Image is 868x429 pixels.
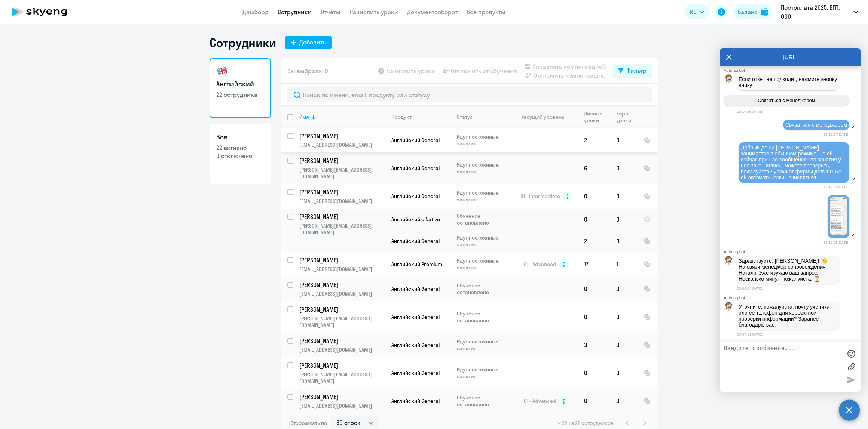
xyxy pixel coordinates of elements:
td: 0 [578,389,610,413]
p: [PERSON_NAME] [299,337,384,345]
img: balance [761,8,768,16]
td: 0 [578,184,610,209]
p: [EMAIL_ADDRESS][DOMAIN_NAME] [299,142,385,148]
p: Идут постоянные занятия [457,133,508,147]
time: 09:06:04[DATE] [737,286,763,290]
a: Балансbalance [733,4,773,19]
td: 0 [610,389,638,413]
td: 0 [578,301,610,333]
span: Английский General [391,286,440,292]
p: Идут постоянные занятия [457,257,508,271]
p: Обучение остановлено [457,394,508,408]
p: [PERSON_NAME] [299,213,384,221]
time: 09:07:01[DATE] [737,332,763,336]
div: Autofaq bot [724,296,861,300]
span: Английский General [391,193,440,200]
span: Связаться с менеджером [785,122,847,128]
td: 2 [578,128,610,152]
span: Английский с Native [391,216,440,223]
img: bot avatar [724,74,733,85]
p: [EMAIL_ADDRESS][DOMAIN_NAME] [299,266,385,272]
img: photo_2025-10-07_18-15-50.jpg [830,197,847,235]
td: 0 [610,357,638,389]
time: 18:19:08[DATE] [823,240,849,244]
div: Имя [299,114,385,120]
a: [PERSON_NAME] [299,281,385,289]
td: 0 [610,301,638,333]
img: bot avatar [724,256,733,267]
a: [PERSON_NAME] [299,132,385,140]
span: Английский General [391,370,440,376]
p: 0 отключено [216,152,264,160]
a: [PERSON_NAME] [299,393,385,401]
span: Английский General [391,137,440,143]
td: 0 [610,230,638,252]
span: Английский General [391,342,440,348]
time: 18:19:00[DATE] [823,185,849,189]
a: Начислить уроки [349,8,398,16]
span: Связаться с менеджером [758,98,815,103]
p: [PERSON_NAME][EMAIL_ADDRESS][DOMAIN_NAME] [299,222,385,236]
h1: Сотрудники [210,35,276,50]
div: Текущий уровень [522,114,564,120]
p: Уточните, пожалуйста, почту ученика или ее телефон для корректной проверки информации? Заранее бл... [739,304,837,328]
td: 3 [578,333,610,357]
p: Обучение остановлено [457,310,508,324]
a: [PERSON_NAME] [299,256,385,264]
p: 22 сотрудника [216,90,264,99]
td: 0 [578,357,610,389]
a: [PERSON_NAME] [299,188,385,196]
div: Продукт [391,114,412,120]
span: Английский General [391,238,440,244]
span: Английский General [391,314,440,320]
td: 0 [610,184,638,209]
a: [PERSON_NAME] [299,305,385,314]
td: 0 [610,277,638,301]
td: 0 [610,152,638,184]
p: Здравствуйте, [PERSON_NAME]! 👋 ﻿На связи менеджер сопровождения Натали. Уже изучаю ваш запрос. Не... [739,258,837,282]
p: [EMAIL_ADDRESS][DOMAIN_NAME] [299,402,385,409]
a: [PERSON_NAME] [299,157,385,165]
div: Статус [457,114,473,120]
a: Дашборд [242,8,269,16]
button: Фильтр [612,64,652,78]
button: RU [685,4,709,19]
p: [EMAIL_ADDRESS][DOMAIN_NAME] [299,346,385,353]
div: Баланс [738,7,758,16]
div: Autofaq bot [724,250,861,254]
button: Добавить [285,36,332,49]
span: C1 - Advanced [524,261,556,268]
p: Идут постоянные занятия [457,189,508,203]
p: [PERSON_NAME] [299,281,384,289]
p: [PERSON_NAME] [299,132,384,140]
span: Добрый день! [PERSON_NAME] занимается в обычном режиме, но ей сейчас пришло сообщение что занятия... [741,145,843,180]
span: B1 - Intermediate [520,193,560,200]
div: Имя [299,114,309,120]
div: Личные уроки [584,110,610,124]
p: Идут постоянные занятия [457,366,508,380]
p: Обучение остановлено [457,213,508,226]
a: Все продукты [467,8,505,16]
td: 6 [578,152,610,184]
p: [PERSON_NAME][EMAIL_ADDRESS][DOMAIN_NAME] [299,315,385,328]
div: Фильтр [626,66,647,75]
td: 0 [578,277,610,301]
h3: Все [216,132,264,142]
img: english [216,65,228,77]
td: 0 [610,333,638,357]
p: Идут постоянные занятия [457,161,508,175]
a: Все22 активно0 отключено [210,124,271,184]
input: Поиск по имени, email, продукту или статусу [287,87,652,102]
span: Английский Premium [391,261,442,268]
p: 22 активно [216,143,264,152]
div: Добавить [299,38,326,47]
p: [PERSON_NAME][EMAIL_ADDRESS][DOMAIN_NAME] [299,371,385,385]
img: bot avatar [724,302,733,313]
td: 0 [610,128,638,152]
div: Текущий уровень [514,114,578,120]
div: Autofaq bot [724,68,861,72]
a: [PERSON_NAME] [299,361,385,370]
span: Отображать по: [290,420,328,426]
span: Вы выбрали: 0 [287,67,328,75]
span: C1 - Advanced [524,398,556,404]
